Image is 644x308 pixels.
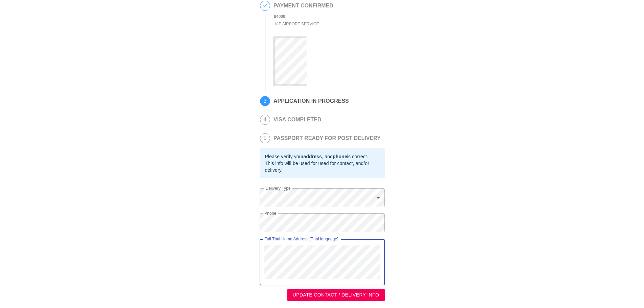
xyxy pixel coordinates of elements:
[273,14,285,19] b: ฿ 4000
[265,153,379,160] div: Please verify your , and is correct.
[273,20,333,28] div: - VIP Airport Service
[273,3,333,9] h2: PAYMENT CONFIRMED
[333,154,347,159] b: phone
[273,117,321,123] h2: VISA COMPLETED
[260,115,270,124] span: 4
[303,154,322,159] b: address
[265,160,379,173] div: This info will be used for used for contact, and/or delivery.
[273,135,381,141] h2: PASSPORT READY FOR POST DELIVERY
[287,289,385,301] button: UPDATE CONTACT / DELIVERY INFO
[260,96,270,106] span: 3
[273,98,349,104] h2: APPLICATION IN PROGRESS
[293,291,379,299] span: UPDATE CONTACT / DELIVERY INFO
[260,1,270,10] span: 2
[260,134,270,143] span: 5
